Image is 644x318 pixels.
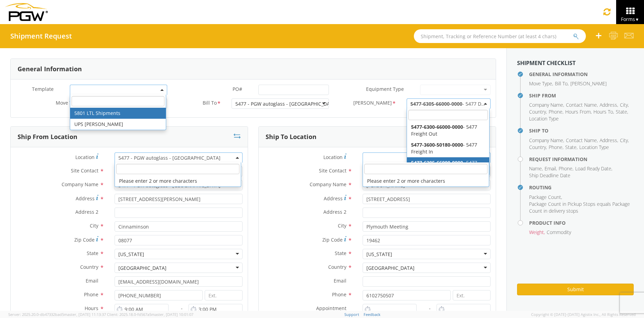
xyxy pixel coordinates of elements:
[332,291,346,298] span: Phone
[323,154,343,160] span: Location
[529,115,559,122] span: Location Type
[364,312,380,317] a: Feedback
[410,100,536,107] span: - 5477 Dealer Program Shipping
[203,99,217,107] span: Bill To
[620,102,629,108] li: ,
[529,137,564,144] li: ,
[529,144,547,151] li: ,
[529,165,543,172] li: ,
[529,93,634,98] h4: Ship From
[115,152,243,163] span: 5477 - PGW autoglass - Pennsauken
[549,144,562,150] span: Phone
[70,108,166,119] li: 5801 LTL Shipments
[233,86,242,92] span: PO#
[559,165,572,172] span: Phone
[5,3,48,21] img: pgw-form-logo-1aaa8060b1cc70fad034.png
[565,108,592,115] li: ,
[411,141,463,148] span: 5477-3600-50180-0000
[529,80,553,87] li: ,
[517,59,576,67] strong: Shipment Checklist
[118,265,167,272] div: [GEOGRAPHIC_DATA]
[323,209,346,215] span: Address 2
[529,72,634,77] h4: General Information
[366,86,404,92] span: Equipment Type
[620,102,628,108] span: City
[621,16,639,22] span: Forms
[334,277,346,284] span: Email
[8,312,106,317] span: Server: 2025.20.0-db47332bad5
[411,159,477,173] span: - 5477 Dealer Program Shipping
[529,128,634,133] h4: Ship To
[64,312,106,317] span: master, [DATE] 11:13:37
[566,137,597,144] span: Contact Name
[366,251,392,258] div: [US_STATE]
[76,195,95,202] span: Address
[411,124,477,137] span: - 5477 Freight Out
[115,176,241,187] li: Please enter 2 or more characters
[414,29,586,43] input: Shipment, Tracking or Reference Number (at least 4 chars)
[566,137,598,144] li: ,
[517,284,634,295] button: Submit
[616,108,627,115] span: State
[410,100,487,107] span: 5477-6305-66000-0000
[565,108,591,115] span: Hours From
[74,236,95,243] span: Zip Code
[429,305,431,311] span: -
[85,305,98,311] span: Hours
[70,119,166,130] li: UPS [PERSON_NAME]
[411,124,463,130] span: 5477-6300-66000-0000
[566,102,598,108] li: ,
[529,229,545,236] li: ,
[411,159,463,166] span: 5477-6305-66000-0000
[529,220,634,225] h4: Product Info
[118,251,144,258] div: [US_STATE]
[545,165,557,172] li: ,
[107,312,193,317] span: Client: 2025.18.0-fd567a5
[411,141,477,155] span: - 5477 Freight In
[620,137,628,144] span: City
[87,250,98,256] span: State
[529,185,634,190] h4: Routing
[549,108,562,115] span: Phone
[151,312,193,317] span: master, [DATE] 10:01:07
[529,137,563,144] span: Company Name
[335,250,346,256] span: State
[529,108,546,115] span: Country
[84,291,98,298] span: Phone
[80,264,98,270] span: Country
[205,290,243,300] input: Ext.
[566,102,597,108] span: Contact Name
[62,181,98,188] span: Company Name
[18,66,82,73] h3: General Information
[555,80,569,87] li: ,
[600,137,617,144] span: Address
[529,157,634,162] h4: Request Information
[181,305,183,311] span: -
[529,144,546,150] span: Country
[565,144,577,150] span: State
[547,229,571,235] span: Commodity
[328,264,346,270] span: Country
[549,144,563,151] li: ,
[616,108,628,115] li: ,
[575,165,611,172] span: Load Ready Date
[319,167,346,174] span: Site Contact
[86,277,98,284] span: Email
[529,102,563,108] span: Company Name
[529,229,544,235] span: Weight
[353,99,392,107] span: Bill Code
[316,305,346,311] span: Appointment
[635,17,639,22] span: ▼
[593,108,613,115] span: Hours To
[529,108,547,115] li: ,
[344,312,359,317] a: Support
[565,144,578,151] li: ,
[570,80,607,87] span: [PERSON_NAME]
[600,137,618,144] li: ,
[579,144,609,150] span: Location Type
[529,165,542,172] span: Name
[363,176,489,187] li: Please enter 2 or more characters
[620,137,629,144] li: ,
[600,102,617,108] span: Address
[310,181,346,188] span: Company Name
